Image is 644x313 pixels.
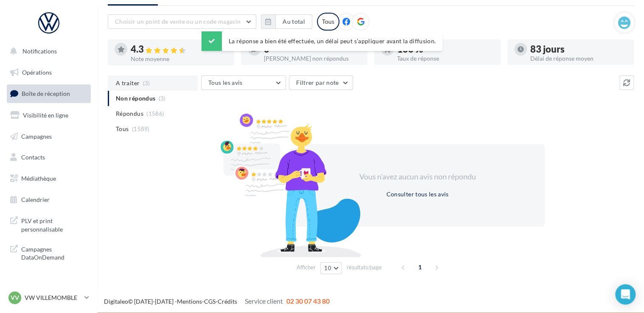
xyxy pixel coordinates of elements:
span: (1586) [146,110,164,117]
div: La réponse a bien été effectuée, un délai peut s’appliquer avant la diffusion. [202,31,442,51]
div: Délai de réponse moyen [530,56,627,61]
span: Médiathèque [21,175,56,182]
span: PLV et print personnalisable [21,215,87,233]
a: Boîte de réception [5,84,92,103]
span: Contacts [21,154,45,161]
div: Tous [317,13,339,31]
a: CGS [204,298,216,305]
span: Opérations [22,69,52,76]
span: Campagnes DataOnDemand [21,243,87,262]
a: VV VW VILLEMOMBLE [7,290,91,306]
a: Contacts [5,148,92,166]
a: Campagnes DataOnDemand [5,240,92,265]
a: Visibilité en ligne [5,106,92,124]
button: Filtrer par note [289,75,353,90]
span: Campagnes [21,132,52,140]
div: Taux de réponse [397,56,494,61]
button: Tous les avis [201,75,286,90]
span: Visibilité en ligne [23,112,68,119]
span: Service client [245,297,283,305]
span: (3) [143,80,150,87]
span: Tous [116,125,129,133]
div: 4.3 [131,45,227,54]
span: Notifications [22,48,57,55]
button: Au total [275,14,312,29]
div: 100 % [397,45,494,54]
span: 1 [413,260,427,274]
span: Boîte de réception [22,90,70,97]
span: (1589) [132,126,150,132]
button: Au total [261,14,312,29]
div: [PERSON_NAME] non répondus [264,56,361,61]
a: Mentions [177,298,202,305]
button: Consulter tous les avis [383,189,452,199]
span: Tous les avis [208,79,243,86]
a: Crédits [218,298,237,305]
button: Notifications [5,42,89,60]
span: Choisir un point de vente ou un code magasin [115,18,241,25]
a: PLV et print personnalisable [5,212,92,237]
button: Choisir un point de vente ou un code magasin [108,14,256,29]
a: Digitaleo [104,298,128,305]
span: Répondus [116,109,143,118]
a: Campagnes [5,128,92,145]
span: 02 30 07 43 80 [286,297,330,305]
div: Note moyenne [131,56,227,62]
span: VV [11,293,19,302]
button: 10 [320,262,342,274]
p: VW VILLEMOMBLE [25,293,81,302]
div: Vous n'avez aucun avis non répondu [344,171,490,182]
span: Afficher [297,263,316,271]
span: résultats/page [347,263,382,271]
span: 10 [324,265,331,271]
a: Opérations [5,64,92,81]
span: © [DATE]-[DATE] - - - [104,298,330,305]
div: 83 jours [530,45,627,54]
div: Open Intercom Messenger [615,284,636,305]
span: Calendrier [21,196,50,203]
a: Médiathèque [5,170,92,187]
a: Calendrier [5,191,92,209]
span: A traiter [116,79,140,87]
